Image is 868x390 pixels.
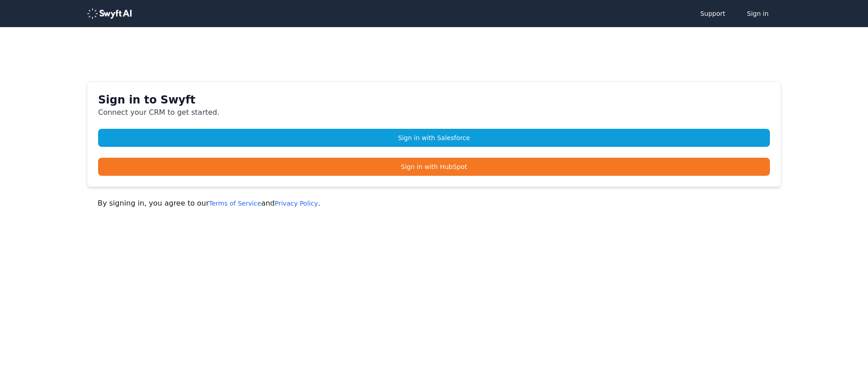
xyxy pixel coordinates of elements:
[98,107,770,118] p: Connect your CRM to get started.
[98,158,770,176] a: Sign in with HubSpot
[275,200,318,207] a: Privacy Policy
[691,5,734,23] a: Support
[98,129,770,147] a: Sign in with Salesforce
[98,93,770,107] h1: Sign in to Swyft
[209,200,261,207] a: Terms of Service
[98,198,770,209] p: By signing in, you agree to our and .
[738,5,778,23] button: Sign in
[87,8,132,19] img: logo-488353a97b7647c9773e25e94dd66c4536ad24f66c59206894594c5eb3334934.png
